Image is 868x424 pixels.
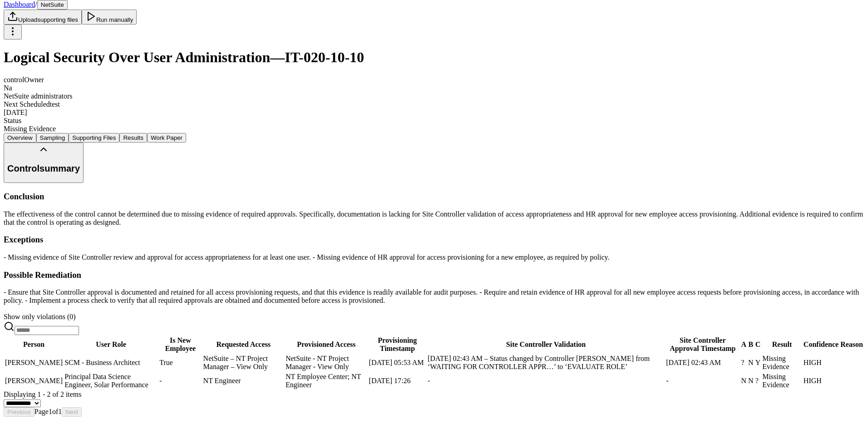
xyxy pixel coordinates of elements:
th: Requested Access [203,336,284,353]
div: HIGH [804,377,838,385]
th: Provisioning Timestamp [369,336,426,353]
div: Missing Evidence [762,373,802,389]
th: Reason [840,336,863,353]
span: NT Employee Center; NT Engineer [286,373,361,389]
span: Na [4,84,12,92]
div: - Missing evidence of Site Controller review and approval for access appropriateness for at least... [4,253,864,261]
span: Page 1 of 1 [35,408,62,415]
span: [PERSON_NAME] [5,359,63,366]
th: Confidence [803,336,839,353]
h3: Possible Remediation [4,270,864,280]
th: C [755,336,761,353]
button: Controlsummary [4,143,84,183]
div: Displaying 1 - 2 of 2 items [4,390,864,399]
p: The effectiveness of the control cannot be determined due to missing evidence of required approva... [4,210,864,227]
span: - [428,377,430,385]
span: NT Engineer [203,377,241,385]
div: control Owner [4,76,864,84]
th: Is New Employee [159,336,202,353]
span: Show only violations ( 0 ) [4,313,76,320]
div: Missing Evidence [4,125,864,133]
span: N [741,377,747,385]
button: Next [62,407,81,417]
nav: Tabs [4,133,864,143]
span: Y [755,359,761,366]
span: N [748,359,754,366]
button: Work Paper [147,133,186,143]
span: [DATE] 02:43 AM – Status changed by Controller [PERSON_NAME] from ‘WAITING FOR CONTROLLER APPR…’ ... [428,355,650,370]
button: Sampling [36,133,69,143]
button: Overview [4,133,36,143]
button: Results [119,133,147,143]
button: Uploadsupporting files [4,10,82,25]
span: - [666,377,668,385]
h3: Exceptions [4,235,864,245]
th: Site Controller Approval Timestamp [666,336,740,353]
span: ? [755,377,759,385]
button: Run manually [82,10,137,25]
span: [DATE] 02:43 AM [666,359,721,366]
div: - Ensure that Site Controller approval is documented and retained for all access provisioning req... [4,288,864,305]
th: Result [762,336,802,353]
button: Previous [4,407,35,417]
span: True [159,359,173,366]
th: Person [5,336,63,353]
span: SCM - Business Architect [64,359,140,366]
th: User Role [64,336,158,353]
h2: Control summary [7,163,80,174]
a: Dashboard [4,0,35,8]
span: Principal Data Science Engineer, Solar Performance [64,373,148,389]
button: Supporting Files [69,133,119,143]
th: Provisioned Access [285,336,368,353]
span: NetSuite administrators [4,92,73,100]
th: Site Controller Validation [427,336,665,353]
span: [DATE] 17:26 [369,377,411,385]
div: HIGH [804,359,838,367]
h1: Logical Security Over User Administration — IT-020-10-10 [4,49,864,66]
div: [DATE] [4,108,864,117]
span: ? [741,359,745,366]
span: NetSuite - NT Project Manager - View Only [286,355,349,370]
th: B [748,336,754,353]
span: [DATE] 05:53 AM [369,359,424,366]
span: - [159,377,162,385]
th: A [741,336,747,353]
span: N [748,377,754,385]
h3: Conclusion [4,192,864,202]
div: Next Scheduled test [4,100,864,108]
div: Missing Evidence [762,355,802,371]
span: [PERSON_NAME] [5,377,63,385]
span: NetSuite – NT Project Manager – View Only [203,355,268,370]
div: Status [4,117,864,125]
